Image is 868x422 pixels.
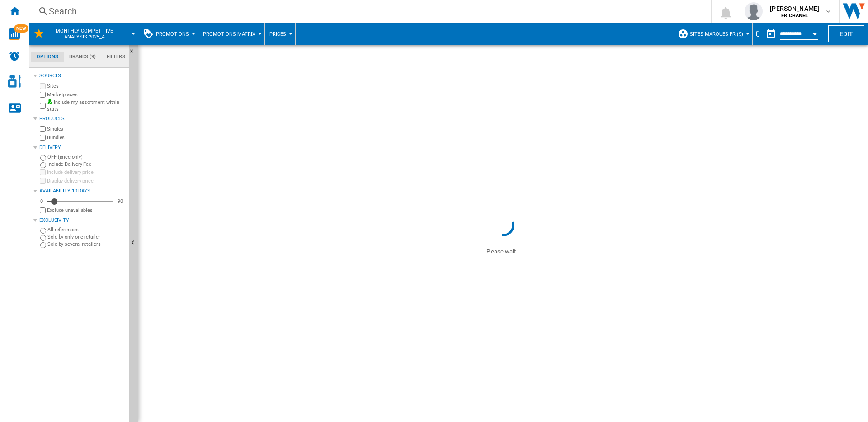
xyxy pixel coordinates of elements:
[48,23,130,45] button: Monthly competitive analysis 2025_A
[203,31,255,37] span: Promotions Matrix
[47,241,125,248] label: Sold by several retailers
[486,248,520,255] ng-transclude: Please wait...
[203,23,260,45] button: Promotions Matrix
[143,23,193,45] div: Promotions
[828,25,864,42] button: Edit
[47,126,125,132] label: Singles
[753,28,762,39] div: €
[38,198,45,205] div: 0
[40,126,46,132] input: Singles
[47,161,125,168] label: Include Delivery Fee
[269,23,291,45] button: Prices
[31,52,64,62] md-tab-item: Options
[47,91,125,98] label: Marketplaces
[33,23,133,45] div: Monthly competitive analysis 2025_A
[47,169,125,176] label: Include delivery price
[40,178,46,184] input: Display delivery price
[40,235,46,241] input: Sold by only one retailer
[101,52,131,62] md-tab-item: Filters
[129,45,140,61] button: Hide
[47,178,125,184] label: Display delivery price
[690,23,748,45] button: SITES MARQUES FR (9)
[156,31,189,37] span: Promotions
[39,144,125,151] div: Delivery
[40,162,46,168] input: Include Delivery Fee
[40,228,46,234] input: All references
[40,242,46,248] input: Sold by several retailers
[269,31,286,37] span: Prices
[807,24,823,41] button: Open calendar
[47,99,52,104] img: mysite-bg-18x18.png
[690,31,743,37] span: SITES MARQUES FR (9)
[781,13,808,19] b: FR CHANEL
[678,23,748,45] div: SITES MARQUES FR (9)
[47,234,125,240] label: Sold by only one retailer
[40,169,46,175] input: Include delivery price
[47,154,125,160] label: OFF (price only)
[9,28,20,40] img: wise-card.svg
[770,4,819,13] span: [PERSON_NAME]
[14,24,28,33] span: NEW
[47,207,125,214] label: Exclude unavailables
[47,134,125,141] label: Bundles
[762,25,780,43] button: md-calendar
[47,99,125,113] label: Include my assortment within stats
[48,28,121,40] span: Monthly competitive analysis 2025_A
[39,115,125,122] div: Products
[745,2,763,20] img: profile.jpg
[115,198,125,205] div: 90
[40,155,46,161] input: OFF (price only)
[9,51,20,61] img: alerts-logo.svg
[8,75,21,88] img: cosmetic-logo.svg
[47,226,125,233] label: All references
[40,92,46,98] input: Marketplaces
[40,135,46,141] input: Bundles
[39,188,125,195] div: Availability 10 Days
[156,23,193,45] button: Promotions
[64,52,101,62] md-tab-item: Brands (9)
[39,217,125,224] div: Exclusivity
[39,72,125,80] div: Sources
[40,83,46,89] input: Sites
[47,197,113,206] md-slider: Availability
[40,100,46,112] input: Include my assortment within stats
[47,83,125,89] label: Sites
[49,5,687,18] div: Search
[40,207,46,213] input: Display delivery price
